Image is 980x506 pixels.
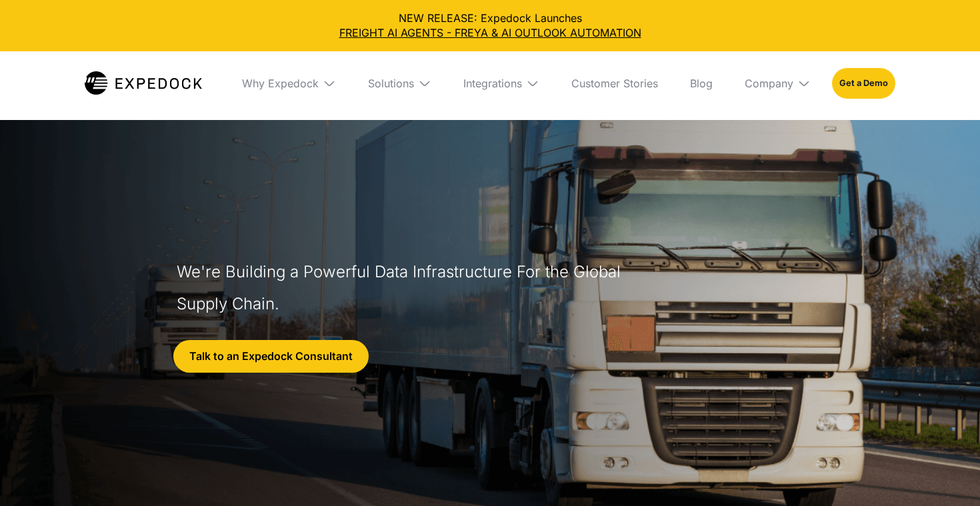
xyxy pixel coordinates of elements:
a: Talk to an Expedock Consultant [173,340,369,373]
a: Get a Demo [832,68,895,99]
a: Customer Stories [561,51,669,115]
a: FREIGHT AI AGENTS - FREYA & AI OUTLOOK AUTOMATION [11,25,969,40]
div: Solutions [368,77,414,90]
h1: We're Building a Powerful Data Infrastructure For the Global Supply Chain. [177,256,627,320]
div: Integrations [463,77,522,90]
div: Company [745,77,793,90]
div: Why Expedock [242,77,319,90]
div: NEW RELEASE: Expedock Launches [11,11,969,41]
a: Blog [679,51,723,115]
